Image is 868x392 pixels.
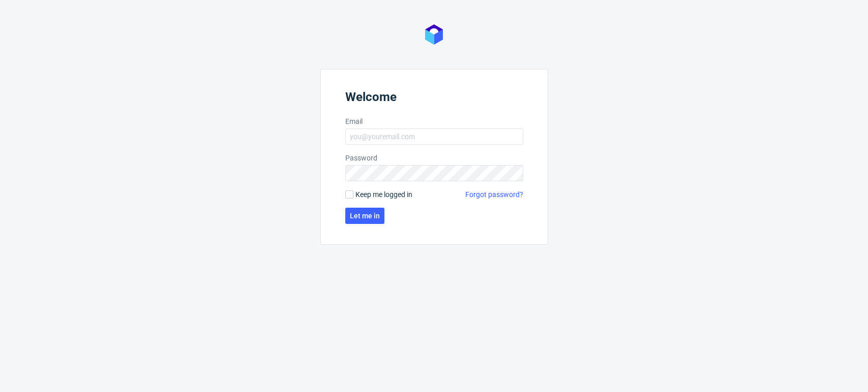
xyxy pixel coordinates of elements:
label: Email [345,116,523,126]
span: Keep me logged in [355,189,412,200]
header: Welcome [345,90,523,108]
input: you@youremail.com [345,128,523,145]
label: Password [345,153,523,163]
a: Forgot password? [465,189,523,200]
span: Let me in [350,212,380,219]
button: Let me in [345,208,384,224]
